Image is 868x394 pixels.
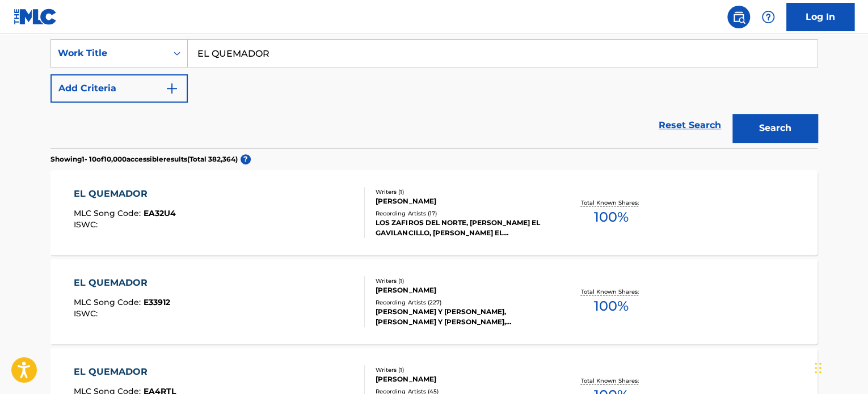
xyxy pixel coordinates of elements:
[593,296,628,316] span: 100 %
[50,154,238,164] p: Showing 1 - 10 of 10,000 accessible results (Total 382,364 )
[58,46,160,60] div: Work Title
[732,10,745,24] img: search
[580,198,641,207] p: Total Known Shares:
[144,297,170,307] span: E33912
[74,276,170,290] div: EL QUEMADOR
[50,259,818,344] a: EL QUEMADORMLC Song Code:E33912ISWC:Writers (1)[PERSON_NAME]Recording Artists (227)[PERSON_NAME] ...
[74,187,176,201] div: EL QUEMADOR
[761,10,775,24] img: help
[727,6,750,28] a: Public Search
[74,297,144,307] span: MLC Song Code :
[241,154,251,164] span: ?
[376,218,547,238] div: LOS ZAFIROS DEL NORTE, [PERSON_NAME] EL GAVILANCILLO, [PERSON_NAME] EL GAVILANCILLO, [PERSON_NAME...
[376,307,547,327] div: [PERSON_NAME] Y [PERSON_NAME], [PERSON_NAME] Y [PERSON_NAME], [PERSON_NAME] Y [PERSON_NAME], [PER...
[811,340,868,394] iframe: Chat Widget
[376,277,547,285] div: Writers ( 1 )
[376,285,547,295] div: [PERSON_NAME]
[815,351,821,385] div: Drag
[732,114,818,142] button: Search
[376,366,547,374] div: Writers ( 1 )
[580,287,641,296] p: Total Known Shares:
[376,374,547,384] div: [PERSON_NAME]
[580,376,641,385] p: Total Known Shares:
[165,82,179,95] img: 9d2ae6d4665cec9f34b9.svg
[74,208,144,218] span: MLC Song Code :
[786,3,854,31] a: Log In
[74,308,100,319] span: ISWC :
[74,365,176,379] div: EL QUEMADOR
[376,196,547,206] div: [PERSON_NAME]
[757,6,779,28] div: Help
[376,298,547,307] div: Recording Artists ( 227 )
[376,209,547,218] div: Recording Artists ( 17 )
[593,207,628,227] span: 100 %
[376,188,547,196] div: Writers ( 1 )
[144,208,176,218] span: EA32U4
[653,113,727,138] a: Reset Search
[14,9,57,25] img: MLC Logo
[74,219,100,230] span: ISWC :
[50,39,818,148] form: Search Form
[50,170,818,255] a: EL QUEMADORMLC Song Code:EA32U4ISWC:Writers (1)[PERSON_NAME]Recording Artists (17)LOS ZAFIROS DEL...
[50,74,188,103] button: Add Criteria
